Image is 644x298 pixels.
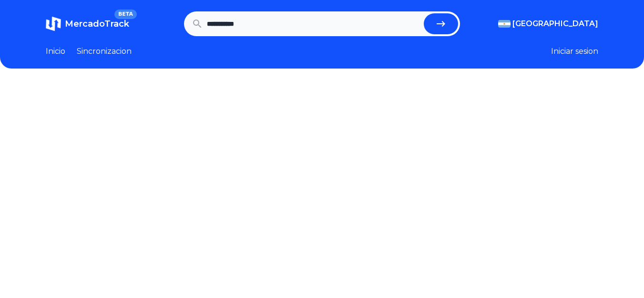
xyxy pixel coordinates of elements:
[65,19,129,29] span: MercadoTrack
[46,16,129,31] a: MercadoTrackBETA
[498,18,598,30] button: [GEOGRAPHIC_DATA]
[512,18,598,30] span: [GEOGRAPHIC_DATA]
[551,46,598,57] button: Iniciar sesion
[114,10,137,19] span: BETA
[498,20,511,28] img: Argentina
[77,46,132,57] a: Sincronizacion
[46,16,61,31] img: MercadoTrack
[46,46,65,57] a: Inicio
